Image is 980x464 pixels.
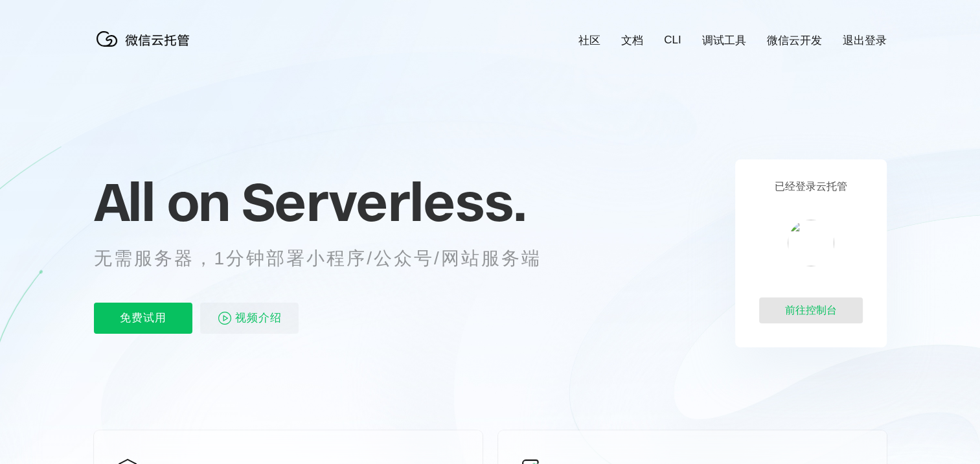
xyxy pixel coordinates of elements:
[242,169,526,234] span: Serverless.
[94,26,198,52] img: 微信云托管
[94,246,565,272] p: 无需服务器，1分钟部署小程序/公众号/网站服务端
[702,33,746,48] a: 调试工具
[759,297,863,323] div: 前往控制台
[94,43,198,54] a: 微信云托管
[664,34,681,47] a: CLI
[94,169,229,234] span: All on
[578,33,600,48] a: 社区
[235,303,282,334] span: 视频介绍
[767,33,822,48] a: 微信云开发
[843,33,887,48] a: 退出登录
[621,33,643,48] a: 文档
[94,303,192,334] p: 免费试用
[775,180,847,194] p: 已经登录云托管
[217,310,233,326] img: video_play.svg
